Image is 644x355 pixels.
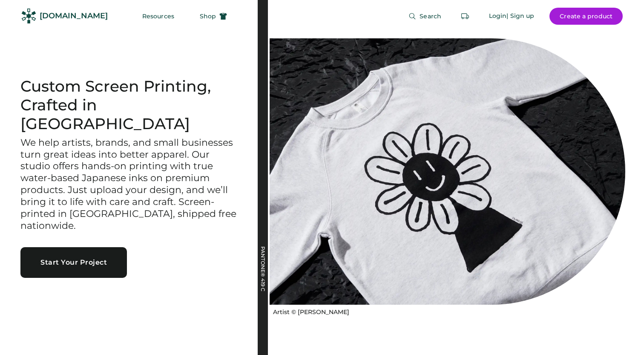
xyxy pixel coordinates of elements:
div: [DOMAIN_NAME] [40,11,108,21]
h3: We help artists, brands, and small businesses turn great ideas into better apparel. Our studio of... [20,137,237,232]
div: Login [489,12,507,20]
h1: Custom Screen Printing, Crafted in [GEOGRAPHIC_DATA] [20,77,237,133]
div: | Sign up [506,12,534,20]
img: Rendered Logo - Screens [21,9,36,23]
div: Artist © [PERSON_NAME] [273,308,349,317]
a: Artist © [PERSON_NAME] [270,305,349,317]
button: Search [398,8,451,25]
button: Retrieve an order [457,8,474,25]
button: Create a product [549,8,623,25]
button: Start Your Project [20,247,127,278]
div: PANTONE® 419 C [260,246,265,332]
span: Shop [200,13,216,19]
button: Resources [132,8,184,25]
button: Shop [190,8,237,25]
span: Search [420,13,441,19]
